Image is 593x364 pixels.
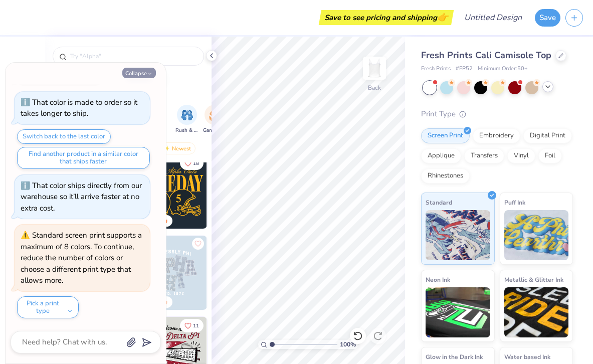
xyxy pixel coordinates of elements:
[504,287,569,337] img: Metallic & Glitter Ink
[122,68,156,78] button: Collapse
[180,156,204,170] button: Like
[175,127,199,134] span: Rush & Bid
[421,65,451,73] span: Fresh Prints
[17,296,79,318] button: Pick a print type
[426,287,490,337] img: Neon Ink
[193,161,199,166] span: 18
[203,127,226,134] span: Game Day
[421,49,551,61] span: Fresh Prints Cali Camisole Top
[368,83,381,92] div: Back
[426,351,483,362] span: Glow in the Dark Ink
[175,105,199,134] div: filter for Rush & Bid
[133,236,207,310] img: 5a4b4175-9e88-49c8-8a23-26d96782ddc6
[421,108,573,120] div: Print Type
[181,109,193,121] img: Rush & Bid Image
[473,128,520,143] div: Embroidery
[69,51,197,61] input: Try "Alpha"
[207,236,281,310] img: a3f22b06-4ee5-423c-930f-667ff9442f68
[203,105,226,134] div: filter for Game Day
[17,129,111,144] button: Switch back to the last color
[21,180,142,213] div: That color ships directly from our warehouse so it’ll arrive faster at no extra cost.
[426,210,490,260] img: Standard
[504,351,550,362] span: Water based Ink
[504,197,525,208] span: Puff Ink
[507,148,535,163] div: Vinyl
[364,58,384,78] img: Back
[464,148,504,163] div: Transfers
[192,238,204,250] button: Like
[17,147,150,169] button: Find another product in a similar color that ships faster
[478,65,528,73] span: Minimum Order: 50 +
[193,323,199,328] span: 11
[180,319,204,332] button: Like
[421,148,461,163] div: Applique
[21,97,137,119] div: That color is made to order so it takes longer to ship.
[538,148,562,163] div: Foil
[421,168,470,184] div: Rhinestones
[426,197,452,208] span: Standard
[437,11,448,23] span: 👉
[203,105,226,134] button: filter button
[426,274,450,285] span: Neon Ink
[456,65,473,73] span: # FP52
[456,8,530,28] input: Untitled Design
[535,9,560,27] button: Save
[421,128,470,143] div: Screen Print
[21,230,142,285] div: Standard screen print supports a maximum of 8 colors. To continue, reduce the number of colors or...
[504,210,569,260] img: Puff Ink
[133,154,207,229] img: b8819b5f-dd70-42f8-b218-32dd770f7b03
[321,10,451,25] div: Save to see pricing and shipping
[504,274,563,285] span: Metallic & Glitter Ink
[523,128,572,143] div: Digital Print
[340,340,356,349] span: 100 %
[175,105,199,134] button: filter button
[157,142,195,154] div: Newest
[207,154,281,229] img: 2b704b5a-84f6-4980-8295-53d958423ff9
[209,109,221,121] img: Game Day Image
